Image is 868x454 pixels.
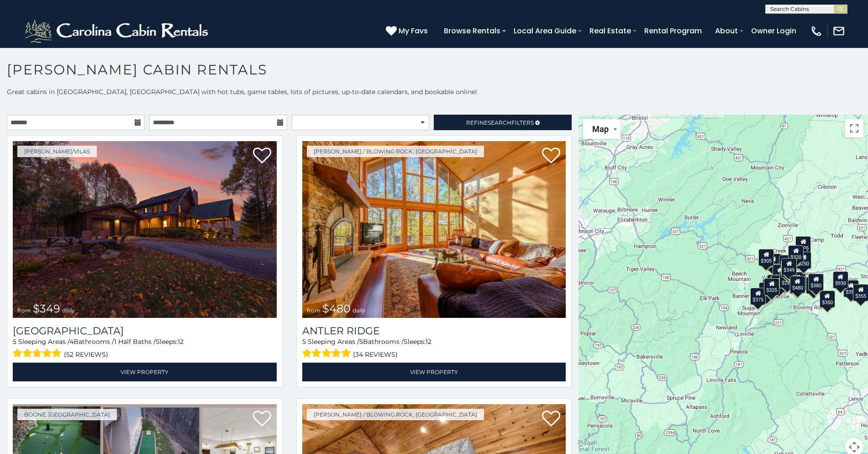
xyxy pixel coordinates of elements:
[62,307,75,314] span: daily
[790,276,805,293] div: $480
[69,338,74,346] span: 4
[302,337,566,360] div: Sleeping Areas / Bathrooms / Sleeps:
[509,23,581,39] a: Local Area Guide
[767,275,783,292] div: $400
[359,338,363,346] span: 5
[832,25,845,37] img: mail-regular-white.png
[17,307,31,314] span: from
[542,147,560,166] a: Add to favorites
[751,288,766,305] div: $375
[353,348,398,360] span: (34 reviews)
[771,275,787,292] div: $395
[466,119,534,126] span: Refine Filters
[796,252,812,269] div: $250
[302,141,566,318] a: Antler Ridge from $480 daily
[13,363,277,381] a: View Property
[542,410,560,429] a: Add to favorites
[808,274,824,291] div: $380
[64,348,108,360] span: (52 reviews)
[322,302,351,315] span: $480
[13,338,16,346] span: 5
[583,119,621,139] button: Change map style
[488,119,511,126] span: Search
[585,23,636,39] a: Real Estate
[13,325,277,337] h3: Diamond Creek Lodge
[307,146,484,157] a: [PERSON_NAME] / Blowing Rock, [GEOGRAPHIC_DATA]
[17,409,117,420] a: Boone, [GEOGRAPHIC_DATA]
[352,307,365,314] span: daily
[820,290,835,308] div: $350
[23,17,212,45] img: White-1-2.png
[759,249,774,266] div: $305
[710,23,742,39] a: About
[13,141,277,318] img: Diamond Creek Lodge
[399,25,428,37] span: My Favs
[773,264,788,282] div: $410
[302,325,566,337] a: Antler Ridge
[13,141,277,318] a: Diamond Creek Lodge from $349 daily
[13,337,277,360] div: Sleeping Areas / Bathrooms / Sleeps:
[810,25,823,37] img: phone-regular-white.png
[434,115,572,130] a: RefineSearchFilters
[759,282,774,300] div: $330
[747,23,801,39] a: Owner Login
[114,338,156,346] span: 1 Half Baths /
[439,23,505,39] a: Browse Rentals
[426,338,431,346] span: 12
[307,409,484,420] a: [PERSON_NAME] / Blowing Rock, [GEOGRAPHIC_DATA]
[592,124,609,134] span: Map
[17,146,97,157] a: [PERSON_NAME]/Vilas
[302,363,566,381] a: View Property
[33,302,60,315] span: $349
[843,280,859,297] div: $355
[781,258,797,275] div: $349
[302,141,566,318] img: Antler Ridge
[302,338,306,346] span: 5
[386,25,430,37] a: My Favs
[845,119,863,137] button: Toggle fullscreen view
[806,277,822,294] div: $695
[178,338,184,346] span: 12
[640,23,706,39] a: Rental Program
[13,325,277,337] a: [GEOGRAPHIC_DATA]
[779,255,794,272] div: $565
[833,271,848,289] div: $930
[770,276,785,294] div: $485
[780,271,795,288] div: $225
[790,272,805,289] div: $395
[253,410,271,429] a: Add to favorites
[788,245,804,263] div: $320
[307,307,321,314] span: from
[796,236,811,253] div: $525
[253,147,271,166] a: Add to favorites
[764,278,780,296] div: $325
